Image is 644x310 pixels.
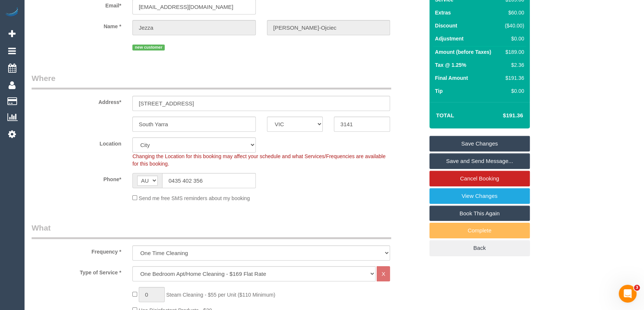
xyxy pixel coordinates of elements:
[436,112,454,118] strong: Total
[634,285,640,291] span: 3
[502,22,524,29] div: ($40.00)
[26,266,127,276] label: Type of Service *
[502,74,524,82] div: $191.36
[435,74,468,82] label: Final Amount
[435,35,464,42] label: Adjustment
[26,245,127,255] label: Frequency *
[132,153,386,167] span: Changing the Location for this booking may affect your schedule and what Services/Frequencies are...
[139,195,250,201] span: Send me free SMS reminders about my booking
[162,173,256,188] input: Phone*
[502,87,524,95] div: $0.00
[429,153,530,169] a: Save and Send Message...
[480,112,523,119] h4: $191.36
[619,285,637,303] iframe: Intercom live chat
[502,9,524,16] div: $60.00
[429,171,530,186] a: Cancel Booking
[26,173,127,183] label: Phone*
[435,9,451,16] label: Extras
[267,20,390,35] input: Last Name*
[4,7,19,18] img: Automaid Logo
[32,222,391,239] legend: What
[26,96,127,106] label: Address*
[26,20,127,30] label: Name *
[334,117,390,132] input: Post Code*
[435,22,457,29] label: Discount
[429,206,530,221] a: Book This Again
[502,61,524,69] div: $2.36
[435,87,443,95] label: Tip
[32,73,391,89] legend: Where
[166,292,275,298] span: Steam Cleaning - $55 per Unit ($110 Minimum)
[132,45,165,50] span: new customer
[502,48,524,56] div: $189.00
[429,240,530,256] a: Back
[435,48,491,56] label: Amount (before Taxes)
[429,136,530,151] a: Save Changes
[435,61,466,69] label: Tax @ 1.25%
[26,137,127,147] label: Location
[132,117,256,132] input: Suburb*
[502,35,524,42] div: $0.00
[132,20,256,35] input: First Name*
[429,188,530,204] a: View Changes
